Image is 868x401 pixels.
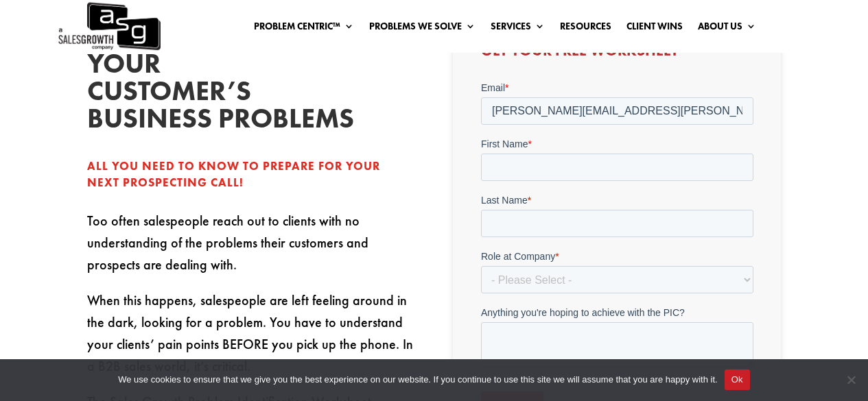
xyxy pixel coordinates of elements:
a: About Us [698,21,756,36]
a: Client Wins [626,21,683,36]
p: Too often salespeople reach out to clients with no understanding of the problems their customers ... [87,210,415,289]
span: We use cookies to ensure that we give you the best experience on our website. If you continue to ... [118,373,717,387]
a: Services [491,21,545,36]
h2: Diagnose your customer’s business problems [87,23,293,139]
a: Problem Centric™ [254,21,354,36]
p: When this happens, salespeople are left feeling around in the dark, looking for a problem. You ha... [87,289,415,391]
button: Ok [725,369,750,390]
h3: Get Your Free Worksheet [481,43,753,65]
span: No [844,373,858,387]
a: Problems We Solve [369,21,476,36]
a: Resources [560,21,611,36]
div: All you need to know to prepare for your next prospecting call! [87,158,415,191]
